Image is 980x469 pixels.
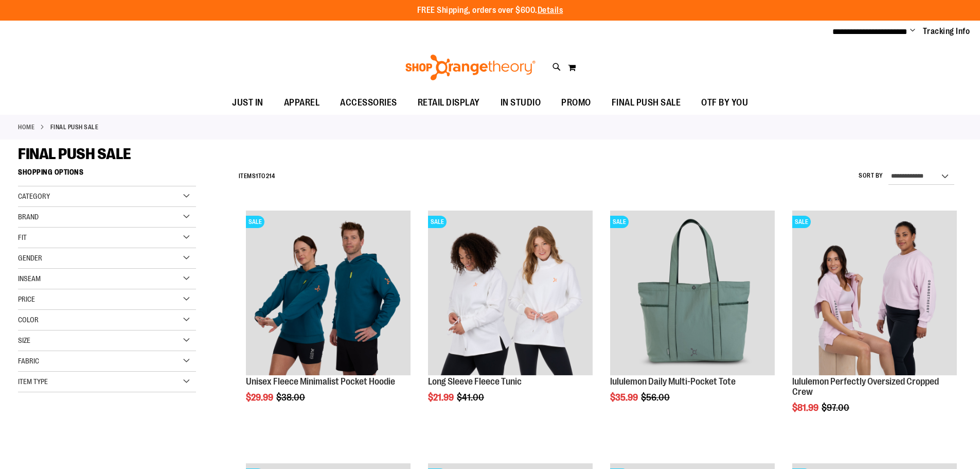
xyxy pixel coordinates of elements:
[222,91,274,115] a: JUST IN
[256,172,258,180] span: 1
[18,357,39,365] span: Fabric
[923,26,970,37] a: Tracking Info
[246,216,264,228] span: SALE
[551,91,601,115] a: PROMO
[428,216,447,228] span: SALE
[822,403,851,413] span: $97.00
[417,5,563,16] p: FREE Shipping, orders over $600.
[18,213,39,221] span: Brand
[18,192,50,200] span: Category
[641,392,671,403] span: $56.00
[428,211,593,377] a: Product image for Fleece Long SleeveSALE
[18,336,30,344] span: Size
[610,211,775,375] img: lululemon Daily Multi-Pocket Tote
[792,211,957,377] a: lululemon Perfectly Oversized Cropped CrewSALE
[605,205,780,429] div: product
[274,91,330,115] a: APPAREL
[18,316,39,324] span: Color
[792,216,811,228] span: SALE
[792,376,939,397] a: lululemon Perfectly Oversized Cropped Crew
[601,91,691,114] a: FINAL PUSH SALE
[404,55,537,80] img: Shop Orangetheory
[266,172,275,180] span: 214
[428,211,593,375] img: Product image for Fleece Long Sleeve
[50,123,99,132] strong: FINAL PUSH SALE
[246,211,411,375] img: Unisex Fleece Minimalist Pocket Hoodie
[910,26,915,37] button: Account menu
[246,392,275,403] span: $29.99
[246,376,395,387] a: Unisex Fleece Minimalist Pocket Hoodie
[18,233,27,241] span: Fit
[276,392,307,403] span: $38.00
[284,91,320,114] span: APPAREL
[501,91,541,114] span: IN STUDIO
[792,211,957,375] img: lululemon Perfectly Oversized Cropped Crew
[457,392,486,403] span: $41.00
[18,123,34,132] a: Home
[18,377,48,386] span: Item Type
[239,168,275,184] h2: Items to
[18,145,131,163] span: FINAL PUSH SALE
[232,91,263,114] span: JUST IN
[610,211,775,377] a: lululemon Daily Multi-Pocket ToteSALE
[787,205,962,439] div: product
[538,6,563,15] a: Details
[610,376,736,387] a: lululemon Daily Multi-Pocket Tote
[859,171,883,180] label: Sort By
[610,216,629,228] span: SALE
[330,91,407,115] a: ACCESSORIES
[407,91,490,115] a: RETAIL DISPLAY
[340,91,397,114] span: ACCESSORIES
[610,392,639,403] span: $35.99
[428,392,455,403] span: $21.99
[792,403,820,413] span: $81.99
[490,91,551,115] a: IN STUDIO
[18,295,35,303] span: Price
[18,254,42,262] span: Gender
[18,274,41,283] span: Inseam
[612,91,681,114] span: FINAL PUSH SALE
[561,91,591,114] span: PROMO
[241,205,416,429] div: product
[423,205,598,429] div: product
[418,91,480,114] span: RETAIL DISPLAY
[18,163,196,186] strong: Shopping Options
[246,211,411,377] a: Unisex Fleece Minimalist Pocket HoodieSALE
[691,91,758,115] a: OTF BY YOU
[428,376,522,387] a: Long Sleeve Fleece Tunic
[701,91,748,114] span: OTF BY YOU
